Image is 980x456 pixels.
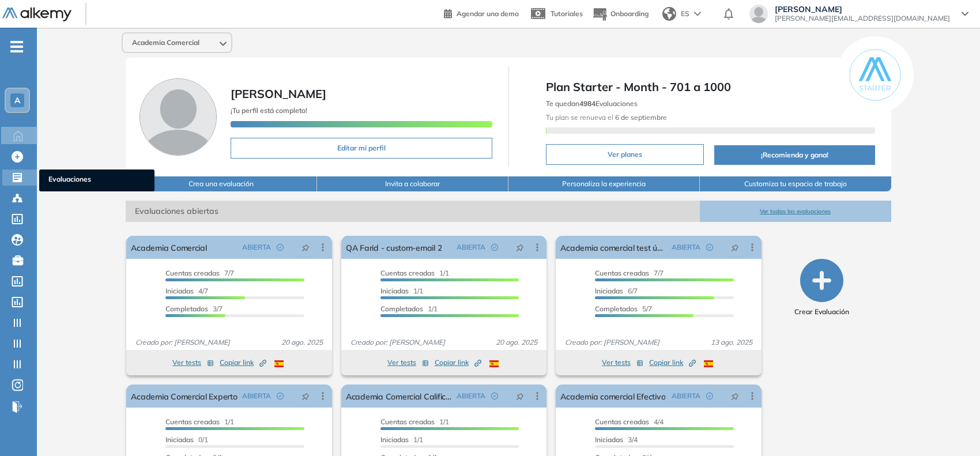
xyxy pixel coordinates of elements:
button: pushpin [293,387,318,405]
button: Invita a colaborar [317,176,508,191]
span: pushpin [301,391,310,401]
span: ABIERTA [672,242,700,253]
span: check-circle [491,244,498,251]
span: Iniciadas [595,435,623,444]
span: pushpin [516,391,524,401]
b: 6 de septiembre [613,113,667,122]
span: 1/1 [165,417,234,426]
img: Foto de perfil [140,78,217,156]
img: world [662,7,676,21]
span: 3/4 [595,435,638,444]
span: 6/7 [595,287,638,295]
span: 1/1 [380,435,423,444]
span: 3/7 [165,304,223,313]
span: ES [681,9,689,19]
span: check-circle [706,244,713,251]
button: Ver tests [602,356,643,370]
button: Ver tests [387,356,429,370]
span: Agendar una demo [457,9,519,18]
span: [PERSON_NAME][EMAIL_ADDRESS][DOMAIN_NAME] [775,14,950,23]
span: Cuentas creadas [595,269,649,277]
span: 4/4 [595,417,664,426]
span: 5/7 [595,304,652,313]
img: ESP [274,360,284,367]
button: Copiar link [649,356,696,370]
span: Tutoriales [551,9,583,18]
a: Agendar una demo [444,6,519,20]
span: check-circle [491,393,498,400]
span: Creado por: [PERSON_NAME] [346,337,450,348]
a: Academia comercial Efectivo [560,385,665,408]
span: Cuentas creadas [380,269,435,277]
span: Iniciadas [165,435,194,444]
a: Academia Comercial [131,236,206,259]
span: pushpin [731,391,739,401]
span: pushpin [301,243,310,252]
span: 1/1 [380,417,449,426]
button: Customiza tu espacio de trabajo [700,176,891,191]
span: Creado por: [PERSON_NAME] [131,337,235,348]
a: Academia Comercial Experto [131,385,237,408]
span: Tu plan se renueva el [546,113,667,122]
span: 13 ago. 2025 [706,337,757,348]
span: Copiar link [649,357,696,368]
button: Ver todas las evaluaciones [700,201,891,222]
button: pushpin [507,387,533,405]
button: Ver planes [546,144,704,165]
a: Academia comercial test único [560,236,667,259]
span: check-circle [277,244,284,251]
span: A [14,96,20,105]
span: Copiar link [435,357,481,368]
span: Completados [380,304,423,313]
button: Crea una evaluación [126,176,317,191]
span: 7/7 [595,269,664,277]
span: Evaluaciones abiertas [126,201,699,222]
span: Completados [165,304,208,313]
span: [PERSON_NAME] [775,5,950,14]
button: pushpin [293,238,318,257]
a: QA Farid - custom-email 2 [346,236,442,259]
button: pushpin [507,238,533,257]
button: Copiar link [435,356,481,370]
span: Creado por: [PERSON_NAME] [560,337,664,348]
span: Cuentas creadas [165,417,220,426]
span: pushpin [731,243,739,252]
span: Crear Evaluación [794,307,849,317]
span: Academia Comercial [132,38,199,47]
span: Iniciadas [380,287,409,295]
span: [PERSON_NAME] [231,86,326,101]
img: ESP [489,360,499,367]
span: ¡Tu perfil está completo! [231,106,307,115]
span: Onboarding [610,9,649,18]
span: 1/1 [380,269,449,277]
span: ABIERTA [672,391,700,401]
span: ABIERTA [242,242,271,253]
span: Iniciadas [165,287,194,295]
span: Cuentas creadas [595,417,649,426]
span: ABIERTA [242,391,271,401]
span: Cuentas creadas [165,269,220,277]
span: 20 ago. 2025 [277,337,327,348]
span: Iniciadas [595,287,623,295]
span: Completados [595,304,638,313]
span: check-circle [706,393,713,400]
i: - [10,46,23,48]
button: Editar mi perfil [231,138,492,159]
img: ESP [704,360,713,367]
span: 1/1 [380,304,438,313]
button: Personaliza la experiencia [508,176,700,191]
span: pushpin [516,243,524,252]
span: Copiar link [220,357,266,368]
span: Plan Starter - Month - 701 a 1000 [546,78,875,96]
span: Iniciadas [380,435,409,444]
span: 7/7 [165,269,234,277]
span: 1/1 [380,287,423,295]
span: Cuentas creadas [380,417,435,426]
span: check-circle [277,393,284,400]
b: 4984 [579,99,595,108]
button: Onboarding [592,2,649,27]
span: 4/7 [165,287,208,295]
span: ABIERTA [457,391,485,401]
button: ¡Recomienda y gana! [714,145,875,165]
img: Logo [2,7,71,22]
